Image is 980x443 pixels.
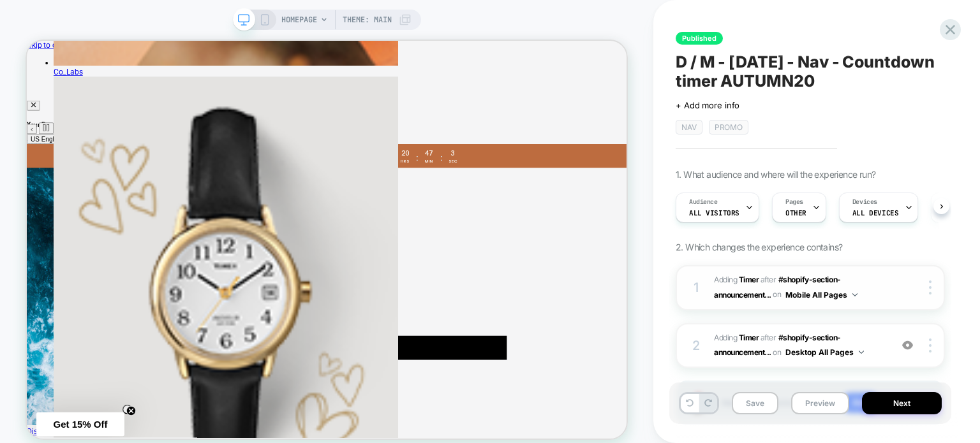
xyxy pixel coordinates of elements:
button: Mobile All Pages [785,287,857,303]
button: Next [862,392,942,414]
span: 1. What audience and where will the experience run? [676,169,875,180]
span: D / M - [DATE] - Nav - Countdown timer AUTUMN20 [676,52,945,91]
span: 2. Which changes the experience contains? [676,242,842,252]
span: AFTER [761,333,776,342]
img: down arrow [852,293,857,296]
span: Kick off fall in style 20% off - must end soon [218,150,401,159]
button: Next slide [38,111,52,124]
span: OTHER [785,208,806,217]
div: : [519,145,521,163]
button: Preview [791,392,849,414]
button: Save [732,392,778,414]
button: Desktop All Pages [785,344,864,360]
span: + Add more info [676,100,739,110]
div: 47 [526,145,546,155]
button: Pause Slideshow [16,109,36,124]
span: Devices [852,198,877,207]
div: : [551,145,553,163]
div: 3 [558,145,577,155]
span: Published [676,32,723,45]
b: Timer [739,275,759,284]
img: close [929,338,932,352]
span: Audience [689,198,718,207]
span: Promo [709,120,748,134]
div: Hrs [494,157,514,163]
div: 1 [690,276,702,299]
span: HOMEPAGE [281,10,317,30]
span: US English ($) [5,126,60,136]
span: ALL DEVICES [852,208,898,217]
div: 2 [690,334,702,357]
span: Nav [676,120,702,134]
span: Pages [785,198,803,207]
b: Timer [739,333,759,342]
span: on [773,287,781,301]
span: Adding [714,333,759,342]
span: AFTER [761,275,776,284]
img: down arrow [859,351,864,354]
div: Sec [558,157,577,163]
img: crossed eye [902,340,913,351]
span: Adding [714,275,759,284]
div: : [487,145,489,163]
div: Min [526,157,546,163]
span: on [773,345,781,359]
span: Theme: MAIN [343,10,392,30]
div: 4 [463,145,482,155]
div: Days [463,157,482,163]
div: 20 [494,145,514,155]
span: #shopify-section-announcement... [714,333,841,357]
img: close [929,280,932,294]
span: All Visitors [689,208,739,217]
